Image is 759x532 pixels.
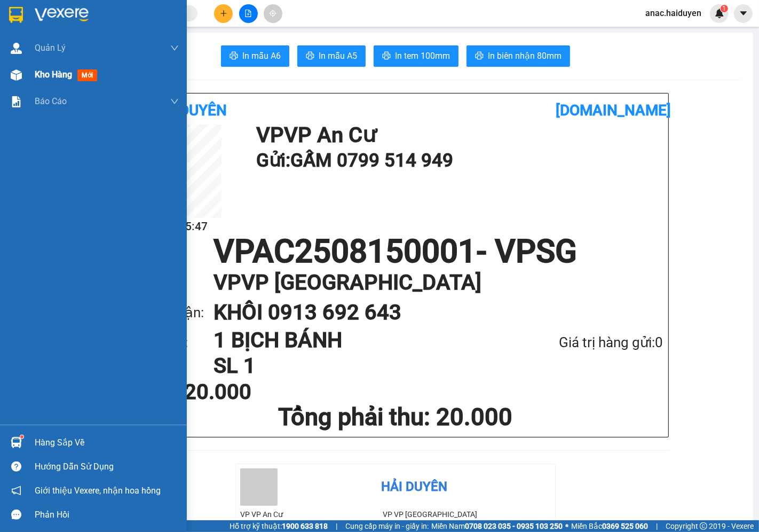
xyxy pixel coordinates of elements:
[239,4,258,23] button: file-add
[11,43,22,54] img: warehouse-icon
[345,520,429,532] span: Cung cấp máy in - giấy in:
[395,49,450,62] span: In tem 100mm
[722,5,726,12] span: 1
[465,522,563,530] strong: 0708 023 035 - 0935 103 250
[721,5,728,12] sup: 1
[9,7,23,23] img: logo-vxr
[9,9,84,22] div: VP An Cư
[739,9,748,18] span: caret-down
[220,10,227,17] span: plus
[77,69,97,81] span: mới
[170,44,179,52] span: down
[35,41,66,54] span: Quản Lý
[20,435,23,439] sup: 1
[700,522,707,530] span: copyright
[128,236,663,268] h1: VPAC2508150001 - VPSG
[11,96,22,107] img: solution-icon
[9,10,26,21] span: Gửi:
[11,510,21,520] span: message
[91,10,117,21] span: Nhận:
[214,353,502,379] h1: SL 1
[151,101,227,119] b: Hải Duyên
[734,4,753,23] button: caret-down
[11,461,21,472] span: question-circle
[475,51,484,61] span: printer
[35,435,179,451] div: Hàng sắp về
[319,49,357,62] span: In mẫu A5
[35,484,161,497] span: Giới thiệu Vexere, nhận hoa hồng
[9,35,84,50] div: 0799514949
[565,524,568,528] span: ⚪️
[715,9,724,18] img: icon-new-feature
[656,520,658,532] span: |
[256,146,658,175] h1: Gửi: GẤM 0799 514 949
[35,95,67,108] span: Báo cáo
[230,51,238,61] span: printer
[488,49,562,62] span: In biên nhận 80mm
[240,508,383,520] li: VP VP An Cư
[382,51,391,61] span: printer
[214,268,642,298] h1: VP VP [GEOGRAPHIC_DATA]
[11,69,22,81] img: warehouse-icon
[602,522,648,530] strong: 0369 525 060
[90,72,115,83] span: Chưa :
[214,327,502,353] h1: 1 BỊCH BÁNH
[91,48,200,62] div: 0913692643
[306,51,314,61] span: printer
[502,332,663,354] div: Giá trị hàng gửi: 0
[128,381,305,403] div: Chưa 20.000
[282,522,328,530] strong: 1900 633 818
[264,4,282,23] button: aim
[297,45,366,67] button: printerIn mẫu A5
[431,520,563,532] span: Miền Nam
[170,97,179,106] span: down
[467,45,570,67] button: printerIn biên nhận 80mm
[91,35,200,48] div: KHÔI
[221,45,289,67] button: printerIn mẫu A6
[35,507,179,523] div: Phản hồi
[374,45,458,67] button: printerIn tem 100mm
[336,520,337,532] span: |
[242,49,281,62] span: In mẫu A6
[571,520,648,532] span: Miền Bắc
[637,6,710,20] span: anac.haiduyen
[91,9,200,35] div: VP [GEOGRAPHIC_DATA]
[383,508,525,520] li: VP VP [GEOGRAPHIC_DATA]
[35,459,179,475] div: Hướng dẫn sử dụng
[90,69,201,84] div: 20.000
[214,298,642,327] h1: KHÔI 0913 692 643
[128,403,663,432] h1: Tổng phải thu: 20.000
[230,520,328,532] span: Hỗ trợ kỹ thuật:
[35,69,72,80] span: Kho hàng
[244,10,252,17] span: file-add
[556,101,671,119] b: [DOMAIN_NAME]
[256,124,658,146] h1: VP VP An Cư
[214,4,233,23] button: plus
[11,486,21,496] span: notification
[11,437,22,448] img: warehouse-icon
[9,22,84,35] div: GẤM
[269,10,276,17] span: aim
[381,477,447,497] div: Hải Duyên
